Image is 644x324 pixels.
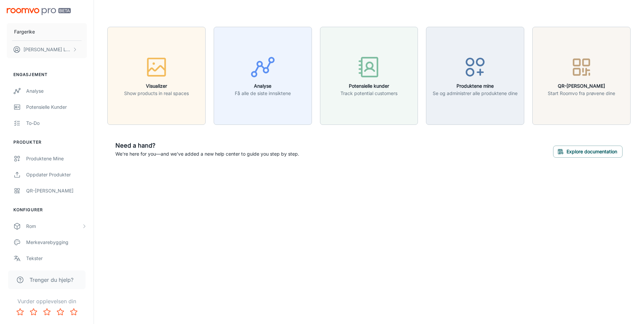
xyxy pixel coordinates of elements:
a: QR-[PERSON_NAME]Start Roomvo fra prøvene dine [532,72,631,79]
div: Potensielle kunder [26,103,87,111]
p: We're here for you—and we've added a new help center to guide you step by step. [115,150,299,158]
a: Produktene mineSe og administrer alle produktene dine [426,72,524,79]
a: AnalyseFå alle de siste innsiktene [214,72,312,79]
button: AnalyseFå alle de siste innsiktene [214,27,312,125]
h6: Produktene mine [433,82,518,90]
p: Track potential customers [340,90,397,97]
p: Få alle de siste innsiktene [235,90,291,97]
button: VisualizerShow products in real spaces [107,27,206,125]
h6: Visualizer [124,82,189,90]
p: Start Roomvo fra prøvene dine [548,90,615,97]
button: Potensielle kunderTrack potential customers [320,27,418,125]
img: Roomvo PRO Beta [7,8,71,15]
button: Produktene mineSe og administrer alle produktene dine [426,27,524,125]
h6: Potensielle kunder [340,82,397,90]
h6: Analyse [235,82,291,90]
button: Explore documentation [553,146,623,158]
a: Explore documentation [553,148,623,154]
div: Analyse [26,87,87,95]
h6: QR-[PERSON_NAME] [548,82,615,90]
p: Show products in real spaces [124,90,189,97]
button: QR-[PERSON_NAME]Start Roomvo fra prøvene dine [532,27,631,125]
div: To-do [26,119,87,127]
div: Produktene mine [26,155,87,162]
p: Fargerike [14,28,35,35]
div: QR-[PERSON_NAME] [26,187,87,194]
h6: Need a hand? [115,141,299,150]
p: [PERSON_NAME] Løveng [23,46,71,53]
div: Oppdater produkter [26,171,87,178]
button: [PERSON_NAME] Løveng [7,41,87,58]
p: Se og administrer alle produktene dine [433,90,518,97]
a: Potensielle kunderTrack potential customers [320,72,418,79]
button: Fargerike [7,23,87,40]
